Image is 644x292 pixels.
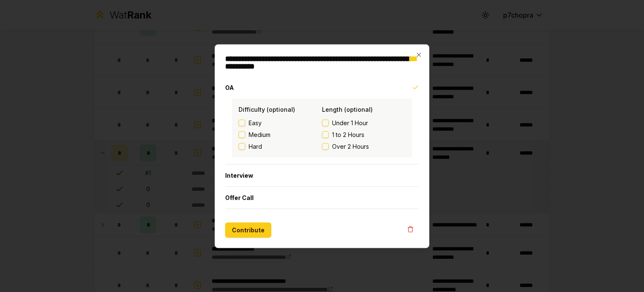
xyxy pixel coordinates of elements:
[249,130,270,139] span: Medium
[322,119,329,126] button: Under 1 Hour
[239,105,295,113] label: Difficulty (optional)
[249,118,262,127] span: Easy
[225,187,419,208] button: Offer Call
[332,130,364,139] span: 1 to 2 Hours
[225,222,271,237] button: Contribute
[322,143,329,150] button: Over 2 Hours
[332,118,368,127] span: Under 1 Hour
[225,76,419,98] button: OA
[332,142,369,150] span: Over 2 Hours
[239,131,245,138] button: Medium
[322,131,329,138] button: 1 to 2 Hours
[322,105,373,113] label: Length (optional)
[239,143,245,150] button: Hard
[249,142,262,150] span: Hard
[225,164,419,186] button: Interview
[225,98,419,164] div: OA
[239,119,245,126] button: Easy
